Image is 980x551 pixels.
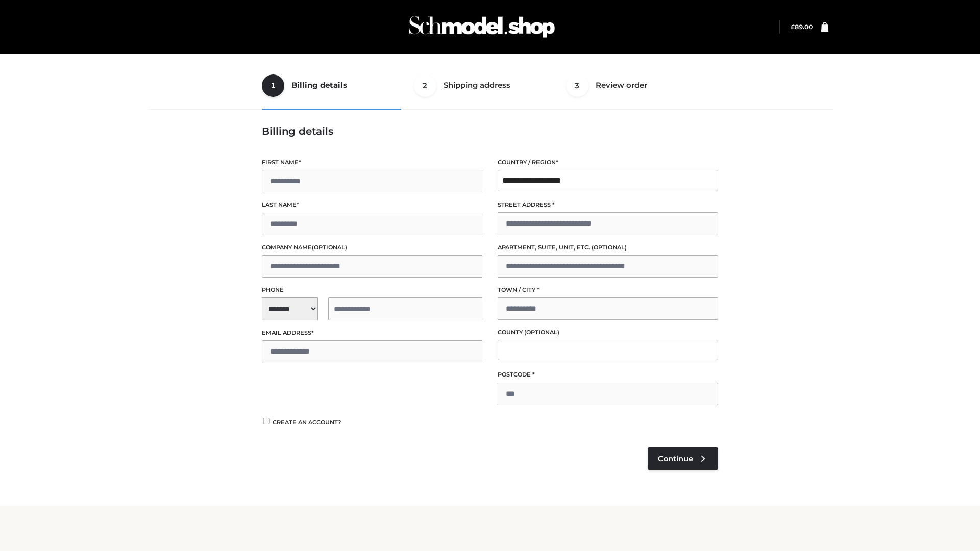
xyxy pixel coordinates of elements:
[498,243,718,253] label: Apartment, suite, unit, etc.
[273,419,341,426] span: Create an account?
[312,244,347,251] span: (optional)
[262,285,482,295] label: Phone
[262,200,482,210] label: Last name
[405,7,558,47] img: Schmodel Admin 964
[524,329,559,336] span: (optional)
[791,23,795,31] span: £
[592,244,627,251] span: (optional)
[262,125,718,137] h3: Billing details
[262,418,271,424] input: Create an account?
[498,370,718,380] label: Postcode
[498,200,718,210] label: Street address
[791,23,813,31] bdi: 89.00
[262,158,482,167] label: First name
[648,447,718,470] a: Continue
[791,23,813,31] a: £89.00
[498,328,718,337] label: County
[658,454,693,463] span: Continue
[498,158,718,167] label: Country / Region
[262,243,482,253] label: Company name
[498,285,718,295] label: Town / City
[262,328,482,338] label: Email address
